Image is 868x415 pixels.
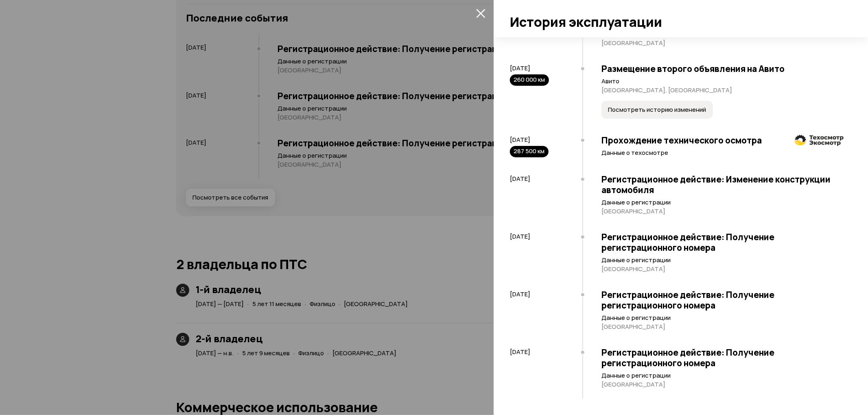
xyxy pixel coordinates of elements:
button: закрыть [474,7,487,20]
p: [GEOGRAPHIC_DATA], [GEOGRAPHIC_DATA] [601,86,844,94]
p: [GEOGRAPHIC_DATA] [601,380,844,389]
span: Посмотреть историю изменений [608,106,706,114]
p: Авито [601,77,844,85]
p: [GEOGRAPHIC_DATA] [601,323,844,331]
h3: Регистрационное действие: Получение регистрационного номера [601,289,844,311]
p: Данные о регистрации [601,372,844,380]
h3: Прохождение технического осмотра [601,135,844,146]
p: Данные о техосмотре [601,149,844,157]
button: Посмотреть историю изменений [601,101,713,119]
p: [GEOGRAPHIC_DATA] [601,207,844,215]
p: Данные о регистрации [601,314,844,322]
h3: Регистрационное действие: Получение регистрационного номера [601,347,844,368]
p: [GEOGRAPHIC_DATA] [601,39,844,47]
span: [DATE] [510,135,530,144]
div: 260 000 км [510,74,549,86]
span: [DATE] [510,290,530,298]
span: [DATE] [510,64,530,72]
h3: Регистрационное действие: Изменение конструкции автомобиля [601,174,844,195]
div: 287 500 км [510,146,549,157]
p: Данные о регистрации [601,256,844,264]
h3: Регистрационное действие: Получение регистрационного номера [601,232,844,253]
p: [GEOGRAPHIC_DATA] [601,265,844,273]
span: [DATE] [510,232,530,241]
span: [DATE] [510,174,530,183]
img: logo [795,135,844,146]
span: [DATE] [510,348,530,356]
h3: Размещение второго объявления на Авито [601,63,844,74]
p: Данные о регистрации [601,198,844,206]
